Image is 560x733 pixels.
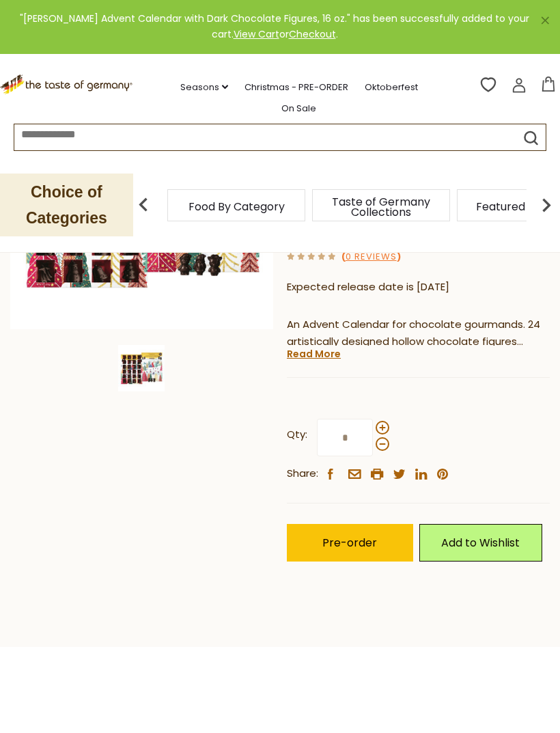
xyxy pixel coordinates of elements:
strong: Qty: [287,426,307,443]
span: Pre-order [322,535,377,551]
img: Simon Coll Advent Calendar [118,345,165,391]
a: On Sale [281,101,316,116]
a: Checkout [289,27,336,41]
img: next arrow [533,191,560,219]
img: previous arrow [130,191,157,219]
a: 0 Reviews [346,250,397,264]
a: Food By Category [188,202,285,212]
a: Read More [287,347,341,361]
p: An Advent Calendar for chocolate gourmands. 24 artistically designed hollow chocolate figures mad... [287,316,550,350]
button: Pre-order [287,524,413,562]
a: Seasons [180,80,228,95]
a: Christmas - PRE-ORDER [244,80,348,95]
a: Oktoberfest [365,80,418,95]
span: ( ) [341,250,401,263]
input: Qty: [317,419,373,456]
a: Taste of Germany Collections [326,197,436,217]
a: View Cart [234,27,279,41]
a: × [541,16,549,25]
div: "[PERSON_NAME] Advent Calendar with Dark Chocolate Figures, 16 oz." has been successfully added t... [11,11,538,43]
a: Add to Wishlist [419,524,542,562]
p: Expected release date is [DATE] [287,279,550,296]
span: Share: [287,465,318,482]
